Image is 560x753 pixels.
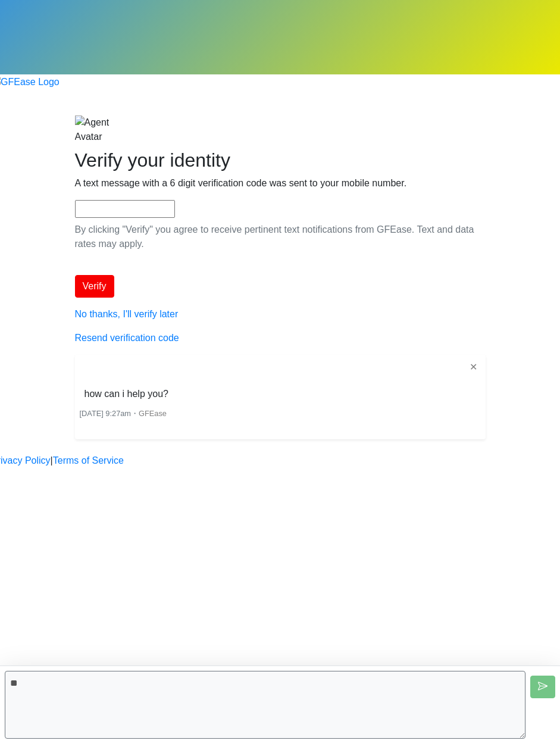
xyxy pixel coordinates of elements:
[80,385,173,404] li: how can i help you?
[75,149,486,171] h2: Verify your identity
[51,454,53,468] a: |
[75,275,114,298] button: Verify
[75,223,486,251] p: By clicking "Verify" you agree to receive pertinent text notifications from GFEase. Text and data...
[75,309,179,319] a: No thanks, I'll verify later
[75,333,179,343] a: Resend verification code
[139,409,167,418] span: GFEase
[53,454,124,468] a: Terms of Service
[75,115,129,144] img: Agent Avatar
[466,360,481,375] button: ✕
[75,176,486,190] p: A text message with a 6 digit verification code was sent to your mobile number.
[80,409,132,418] span: [DATE] 9:27am
[80,409,167,418] small: ・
